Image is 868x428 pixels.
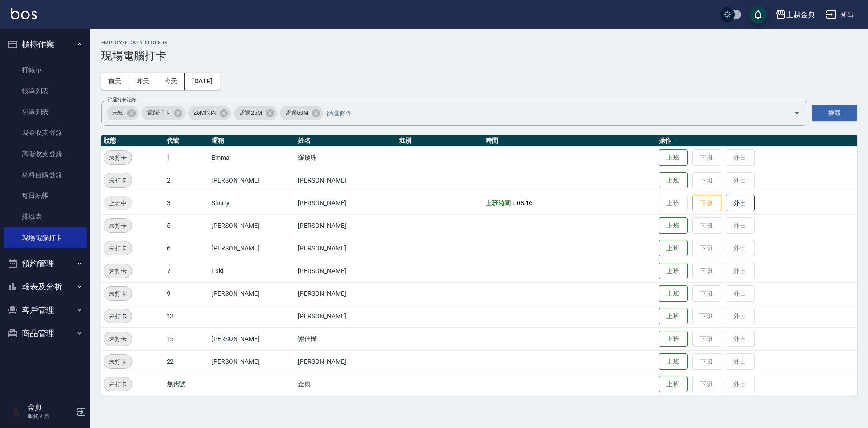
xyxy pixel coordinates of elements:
[28,412,74,420] p: 服務人員
[104,244,132,253] span: 未打卡
[296,282,396,305] td: [PERSON_NAME]
[296,192,396,214] td: [PERSON_NAME]
[104,266,132,276] span: 未打卡
[157,73,185,90] button: 今天
[104,198,132,208] span: 上班中
[296,327,396,350] td: 謝佳樺
[4,122,87,143] a: 現金收支登錄
[104,380,132,389] span: 未打卡
[142,108,176,117] span: 電腦打卡
[165,146,209,169] td: 1
[104,289,132,298] span: 未打卡
[296,135,396,147] th: 姓名
[165,327,209,350] td: 15
[296,350,396,373] td: [PERSON_NAME]
[209,146,296,169] td: Emma
[790,106,804,120] button: Open
[659,240,688,257] button: 上班
[659,217,688,234] button: 上班
[4,144,87,164] a: 高階收支登錄
[280,108,314,117] span: 超過50M
[822,6,857,23] button: 登出
[209,327,296,350] td: [PERSON_NAME]
[107,106,139,120] div: 未知
[4,33,87,56] button: 櫃檯作業
[185,73,219,90] button: [DATE]
[659,308,688,325] button: 上班
[772,5,819,24] button: 上越金典
[659,331,688,347] button: 上班
[165,169,209,192] td: 2
[104,334,132,344] span: 未打卡
[296,214,396,237] td: [PERSON_NAME]
[659,353,688,370] button: 上班
[786,9,815,20] div: 上越金典
[4,101,87,122] a: 掛單列表
[656,135,857,147] th: 操作
[165,260,209,282] td: 7
[659,172,688,189] button: 上班
[659,263,688,279] button: 上班
[396,135,483,147] th: 班別
[296,237,396,260] td: [PERSON_NAME]
[486,199,517,207] b: 上班時間：
[165,305,209,327] td: 12
[101,135,165,147] th: 狀態
[4,164,87,185] a: 材料自購登錄
[188,106,231,120] div: 25M以內
[4,227,87,248] a: 現場電腦打卡
[726,195,755,212] button: 外出
[165,350,209,373] td: 22
[11,8,37,19] img: Logo
[296,169,396,192] td: [PERSON_NAME]
[4,275,87,298] button: 報表及分析
[142,106,185,120] div: 電腦打卡
[165,237,209,260] td: 6
[4,252,87,275] button: 預約管理
[209,260,296,282] td: Luki
[280,106,323,120] div: 超過50M
[4,206,87,227] a: 排班表
[659,285,688,302] button: 上班
[296,305,396,327] td: [PERSON_NAME]
[812,105,857,121] button: 搜尋
[101,40,857,46] h2: Employee Daily Clock In
[4,185,87,206] a: 每日結帳
[234,108,268,117] span: 超過25M
[296,373,396,395] td: 金典
[7,403,25,421] img: Person
[296,146,396,169] td: 羅慶珠
[165,214,209,237] td: 5
[325,105,778,121] input: 篩選條件
[659,149,688,166] button: 上班
[129,73,157,90] button: 昨天
[104,176,132,185] span: 未打卡
[209,169,296,192] td: [PERSON_NAME]
[209,350,296,373] td: [PERSON_NAME]
[517,199,533,207] span: 08:16
[4,322,87,345] button: 商品管理
[209,282,296,305] td: [PERSON_NAME]
[165,373,209,395] td: 無代號
[104,221,132,231] span: 未打卡
[28,403,74,412] h5: 金典
[692,195,721,212] button: 下班
[101,49,857,62] h3: 現場電腦打卡
[209,214,296,237] td: [PERSON_NAME]
[749,5,767,24] button: save
[165,282,209,305] td: 9
[234,106,277,120] div: 超過25M
[209,135,296,147] th: 暱稱
[4,298,87,322] button: 客戶管理
[165,192,209,214] td: 3
[107,108,129,117] span: 未知
[165,135,209,147] th: 代號
[4,81,87,101] a: 帳單列表
[108,96,136,103] label: 篩選打卡記錄
[296,260,396,282] td: [PERSON_NAME]
[4,60,87,81] a: 打帳單
[483,135,656,147] th: 時間
[101,73,129,90] button: 前天
[209,237,296,260] td: [PERSON_NAME]
[659,376,688,393] button: 上班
